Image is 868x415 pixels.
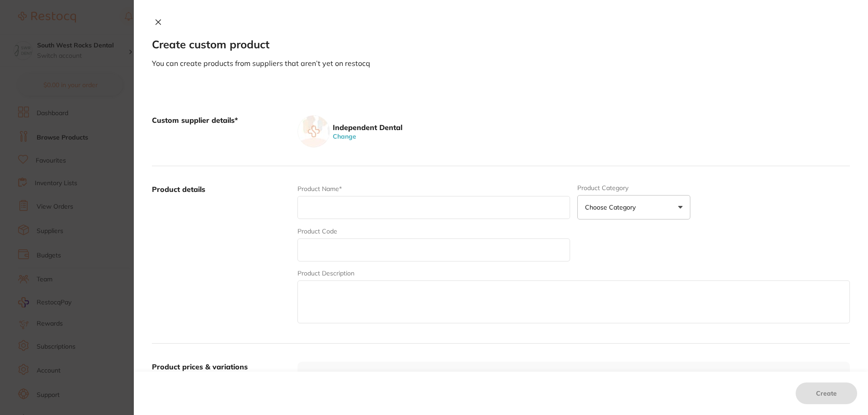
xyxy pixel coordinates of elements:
img: supplier image [297,115,330,148]
label: Product Category [577,184,690,191]
p: Choose Category [585,203,639,212]
p: You can create products from suppliers that aren’t yet on restocq [152,58,850,68]
aside: Independent Dental [330,122,402,132]
h2: Create custom product [152,38,850,51]
button: Choose Category [577,195,690,219]
label: Product Code [297,228,337,235]
button: Change [330,132,359,140]
button: Create [796,382,857,404]
label: Custom supplier details* [152,115,290,148]
label: Product prices & variations [152,362,248,371]
label: Product details [152,184,290,325]
label: Product Description [297,270,354,277]
label: Product Name* [297,185,342,192]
